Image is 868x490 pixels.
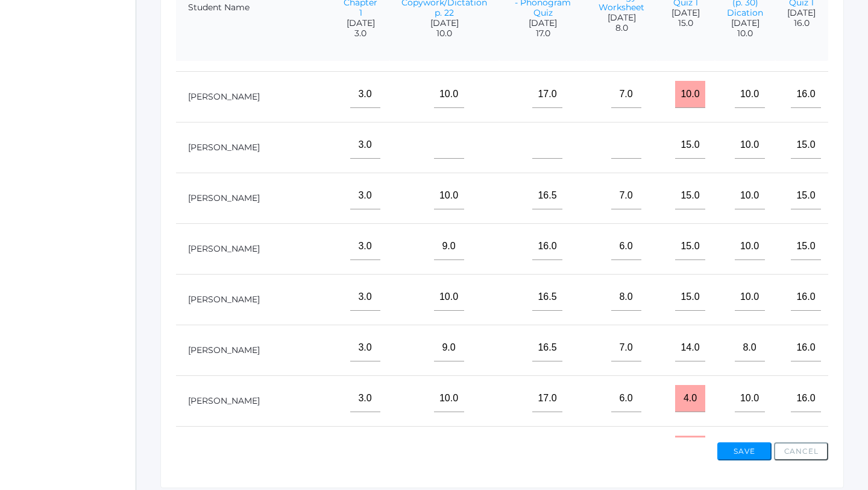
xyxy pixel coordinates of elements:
[668,8,703,18] span: [DATE]
[599,13,644,23] span: [DATE]
[401,18,487,28] span: [DATE]
[188,345,260,355] a: [PERSON_NAME]
[668,18,703,28] span: 15.0
[188,243,260,254] a: [PERSON_NAME]
[188,395,260,406] a: [PERSON_NAME]
[774,442,828,460] button: Cancel
[727,18,763,28] span: [DATE]
[401,28,487,39] span: 10.0
[344,28,377,39] span: 3.0
[511,18,574,28] span: [DATE]
[188,142,260,153] a: [PERSON_NAME]
[787,18,816,28] span: 16.0
[787,8,816,18] span: [DATE]
[344,18,377,28] span: [DATE]
[717,442,772,460] button: Save
[188,294,260,305] a: [PERSON_NAME]
[188,91,260,102] a: [PERSON_NAME]
[511,28,574,39] span: 17.0
[599,23,644,33] span: 8.0
[188,192,260,203] a: [PERSON_NAME]
[727,28,763,39] span: 10.0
